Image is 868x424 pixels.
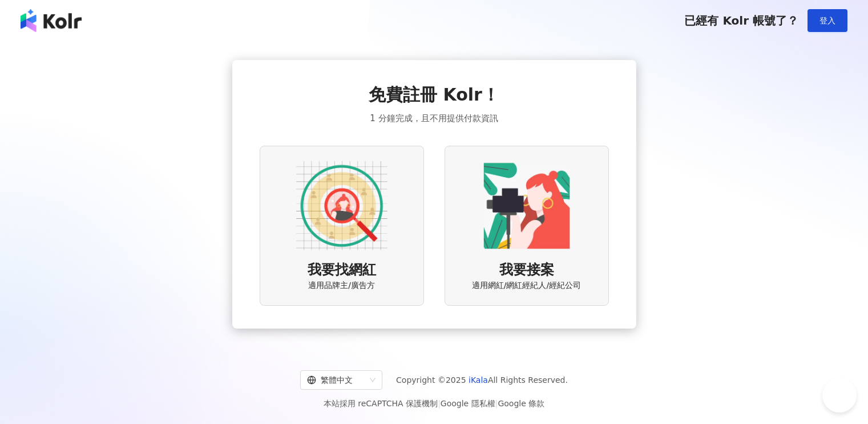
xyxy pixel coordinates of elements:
[498,399,544,408] a: Google 條款
[307,371,365,389] div: 繁體中文
[469,375,488,385] a: iKala
[21,9,82,32] img: logo
[324,397,544,410] span: 本站採用 reCAPTCHA 保護機制
[308,261,376,280] span: 我要找網紅
[308,280,375,291] span: 適用品牌主/廣告方
[495,399,498,408] span: |
[369,83,499,107] span: 免費註冊 Kolr！
[499,261,554,280] span: 我要接案
[296,160,387,251] img: AD identity option
[808,9,847,32] button: 登入
[481,160,572,251] img: KOL identity option
[370,111,498,125] span: 1 分鐘完成，且不用提供付款資訊
[438,399,441,408] span: |
[684,14,798,27] span: 已經有 Kolr 帳號了？
[819,16,835,25] span: 登入
[396,373,568,387] span: Copyright © 2025 All Rights Reserved.
[472,280,581,291] span: 適用網紅/網紅經紀人/經紀公司
[822,378,857,413] iframe: Help Scout Beacon - Open
[441,399,495,408] a: Google 隱私權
